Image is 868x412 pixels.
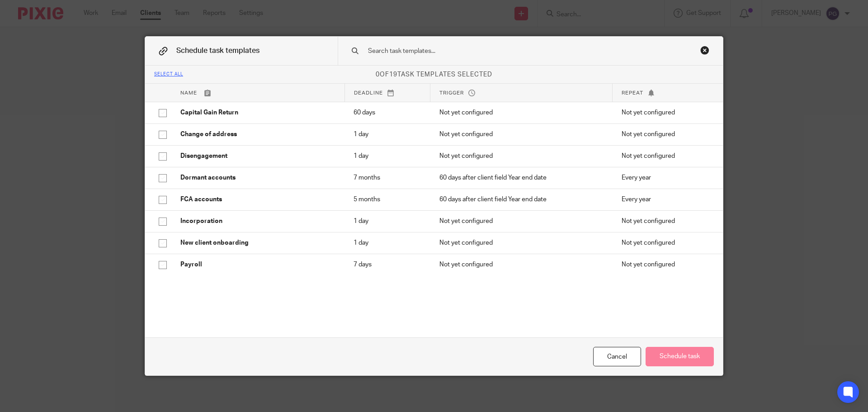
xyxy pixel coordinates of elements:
[646,347,714,366] button: Schedule task
[154,72,183,77] div: Select all
[354,89,421,97] p: Deadline
[180,238,335,247] p: New client onboarding
[180,130,335,139] p: Change of address
[622,130,709,139] p: Not yet configured
[439,260,604,269] p: Not yet configured
[180,152,335,161] p: Disengagement
[145,70,723,79] p: of task templates selected
[354,238,421,247] p: 1 day
[622,108,709,117] p: Not yet configured
[439,217,604,226] p: Not yet configured
[389,71,397,78] span: 19
[176,47,259,54] span: Schedule task templates
[439,195,604,204] p: 60 days after client field Year end date
[180,217,335,226] p: Incorporation
[180,195,335,204] p: FCA accounts
[622,152,709,161] p: Not yet configured
[367,46,665,56] input: Search task templates...
[354,173,421,182] p: 7 months
[354,152,421,161] p: 1 day
[354,108,421,117] p: 60 days
[622,238,709,247] p: Not yet configured
[354,195,421,204] p: 5 months
[354,130,421,139] p: 1 day
[180,108,335,117] p: Capital Gain Return
[593,347,641,366] div: Cancel
[180,90,197,95] span: Name
[622,217,709,226] p: Not yet configured
[439,173,604,182] p: 60 days after client field Year end date
[376,71,380,78] span: 0
[439,89,603,97] p: Trigger
[439,130,604,139] p: Not yet configured
[439,238,604,247] p: Not yet configured
[622,195,709,204] p: Every year
[622,89,709,97] p: Repeat
[354,260,421,269] p: 7 days
[180,173,335,182] p: Dormant accounts
[439,108,604,117] p: Not yet configured
[622,260,709,269] p: Not yet configured
[700,46,709,55] div: Close this dialog window
[439,152,604,161] p: Not yet configured
[180,260,335,269] p: Payroll
[622,173,709,182] p: Every year
[354,217,421,226] p: 1 day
